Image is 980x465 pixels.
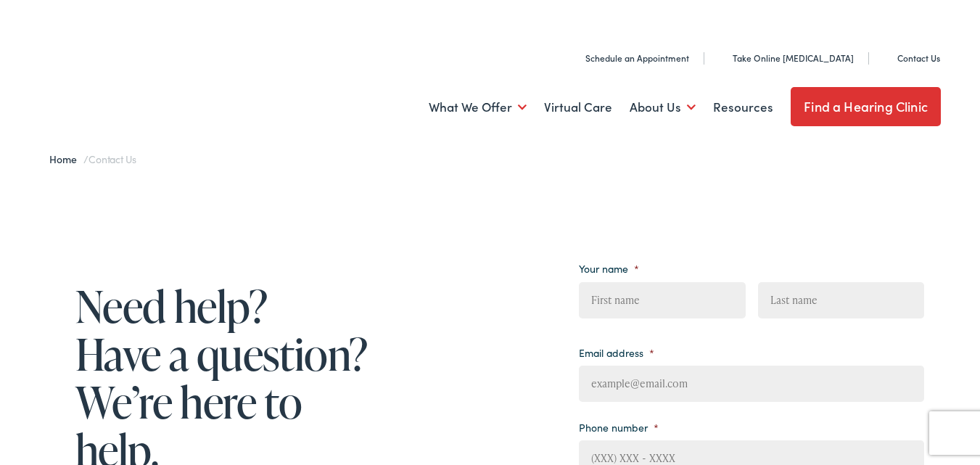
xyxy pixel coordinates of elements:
[579,262,639,275] label: Your name
[569,52,689,64] a: Schedule an Appointment
[630,81,696,134] a: About Us
[713,81,773,134] a: Resources
[544,81,612,134] a: Virtual Care
[791,87,941,126] a: Find a Hearing Clinic
[579,421,659,434] label: Phone number
[579,346,654,359] label: Email address
[717,52,854,64] a: Take Online [MEDICAL_DATA]
[881,51,892,65] img: utility icon
[579,366,924,402] input: example@email.com
[717,51,727,65] img: utility icon
[758,282,924,318] input: Last name
[881,52,940,64] a: Contact Us
[569,51,580,65] img: utility icon
[579,282,745,318] input: First name
[429,81,527,134] a: What We Offer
